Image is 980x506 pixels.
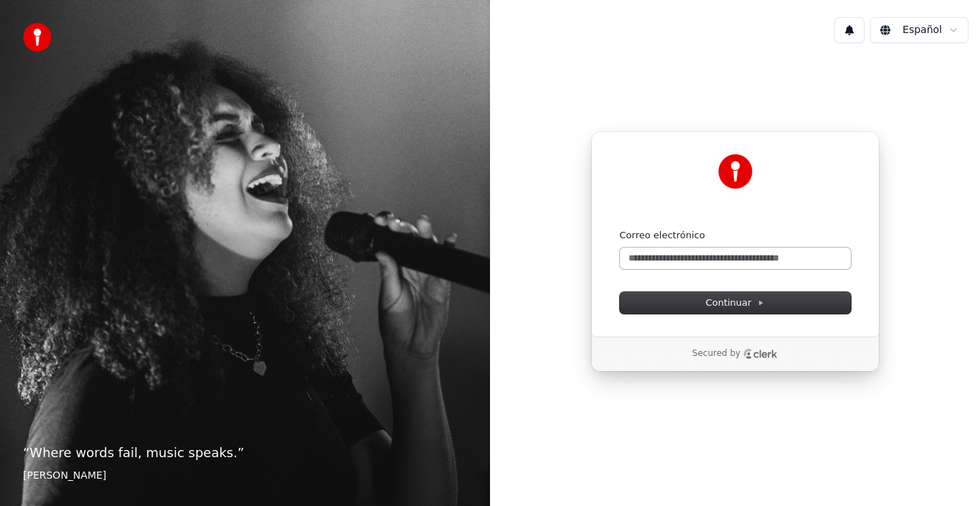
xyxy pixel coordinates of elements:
span: Continuar [706,296,765,309]
img: youka [23,23,52,52]
button: Continuar [620,292,851,314]
p: Secured by [692,348,740,360]
img: Youka [718,154,753,189]
p: “ Where words fail, music speaks. ” [23,443,467,463]
label: Correo electrónico [620,229,705,242]
a: Clerk logo [743,349,778,359]
footer: [PERSON_NAME] [23,469,467,483]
